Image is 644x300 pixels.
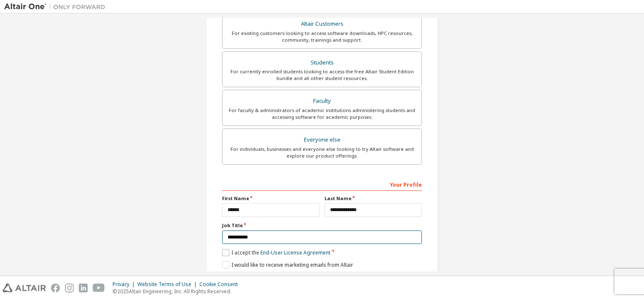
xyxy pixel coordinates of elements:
[51,284,60,292] img: facebook.svg
[79,284,88,292] img: linkedin.svg
[222,261,353,268] label: I would like to receive marketing emails from Altair
[222,177,422,191] div: Your Profile
[260,249,330,256] a: End-User License Agreement
[228,107,416,121] div: For faculty & administrators of academic institutions administering students and accessing softwa...
[228,95,416,107] div: Faculty
[228,30,416,43] div: For existing customers looking to access software downloads, HPC resources, community, trainings ...
[222,249,330,256] label: I accept the
[228,57,416,69] div: Students
[4,3,110,11] img: Altair One
[3,284,46,292] img: altair_logo.svg
[199,281,243,288] div: Cookie Consent
[228,134,416,146] div: Everyone else
[228,18,416,30] div: Altair Customers
[93,284,105,292] img: youtube.svg
[325,195,422,202] label: Last Name
[228,146,416,159] div: For individuals, businesses and everyone else looking to try Altair software and explore our prod...
[222,222,422,229] label: Job Title
[65,284,74,292] img: instagram.svg
[113,288,243,295] p: © 2025 Altair Engineering, Inc. All Rights Reserved.
[113,281,137,288] div: Privacy
[137,281,199,288] div: Website Terms of Use
[228,68,416,82] div: For currently enrolled students looking to access the free Altair Student Edition bundle and all ...
[222,195,319,202] label: First Name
